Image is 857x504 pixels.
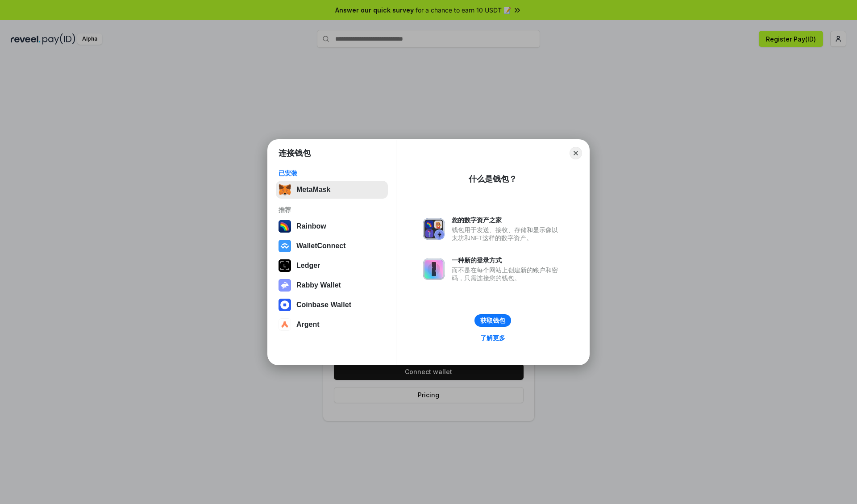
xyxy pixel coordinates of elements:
[296,262,320,270] div: Ledger
[279,279,291,292] img: svg+xml,%3Csvg%20xmlns%3D%22http%3A%2F%2Fwww.w3.org%2F2000%2Fsvg%22%20fill%3D%22none%22%20viewBox...
[452,266,562,282] div: 而不是在每个网站上创建新的账户和密码，只需连接您的钱包。
[276,296,388,314] button: Coinbase Wallet
[480,317,505,325] div: 获取钱包
[279,259,291,272] img: svg+xml,%3Csvg%20xmlns%3D%22http%3A%2F%2Fwww.w3.org%2F2000%2Fsvg%22%20width%3D%2228%22%20height%3...
[296,281,341,289] div: Rabby Wallet
[296,321,320,329] div: Argent
[423,218,445,240] img: svg+xml,%3Csvg%20xmlns%3D%22http%3A%2F%2Fwww.w3.org%2F2000%2Fsvg%22%20fill%3D%22none%22%20viewBox...
[423,258,445,280] img: svg+xml,%3Csvg%20xmlns%3D%22http%3A%2F%2Fwww.w3.org%2F2000%2Fsvg%22%20fill%3D%22none%22%20viewBox...
[480,334,505,342] div: 了解更多
[279,240,291,252] img: svg+xml,%3Csvg%20width%3D%2228%22%20height%3D%2228%22%20viewBox%3D%220%200%2028%2028%22%20fill%3D...
[296,242,346,250] div: WalletConnect
[296,186,330,194] div: MetaMask
[452,226,562,242] div: 钱包用于发送、接收、存储和显示像以太坊和NFT这样的数字资产。
[279,220,291,233] img: svg+xml,%3Csvg%20width%3D%22120%22%20height%3D%22120%22%20viewBox%3D%220%200%20120%20120%22%20fil...
[279,169,385,177] div: 已安装
[276,257,388,275] button: Ledger
[474,314,511,327] button: 获取钱包
[276,181,388,199] button: MetaMask
[276,316,388,333] button: Argent
[279,148,311,158] h1: 连接钱包
[279,299,291,311] img: svg+xml,%3Csvg%20width%3D%2228%22%20height%3D%2228%22%20viewBox%3D%220%200%2028%2028%22%20fill%3D...
[452,256,562,264] div: 一种新的登录方式
[279,206,385,214] div: 推荐
[279,318,291,331] img: svg+xml,%3Csvg%20width%3D%2228%22%20height%3D%2228%22%20viewBox%3D%220%200%2028%2028%22%20fill%3D...
[276,237,388,255] button: WalletConnect
[279,183,291,196] img: svg+xml,%3Csvg%20fill%3D%22none%22%20height%3D%2233%22%20viewBox%3D%220%200%2035%2033%22%20width%...
[469,174,517,184] div: 什么是钱包？
[475,332,511,344] a: 了解更多
[276,217,388,235] button: Rainbow
[296,222,326,230] div: Rainbow
[276,276,388,294] button: Rabby Wallet
[452,216,562,224] div: 您的数字资产之家
[570,147,582,159] button: Close
[296,301,351,309] div: Coinbase Wallet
